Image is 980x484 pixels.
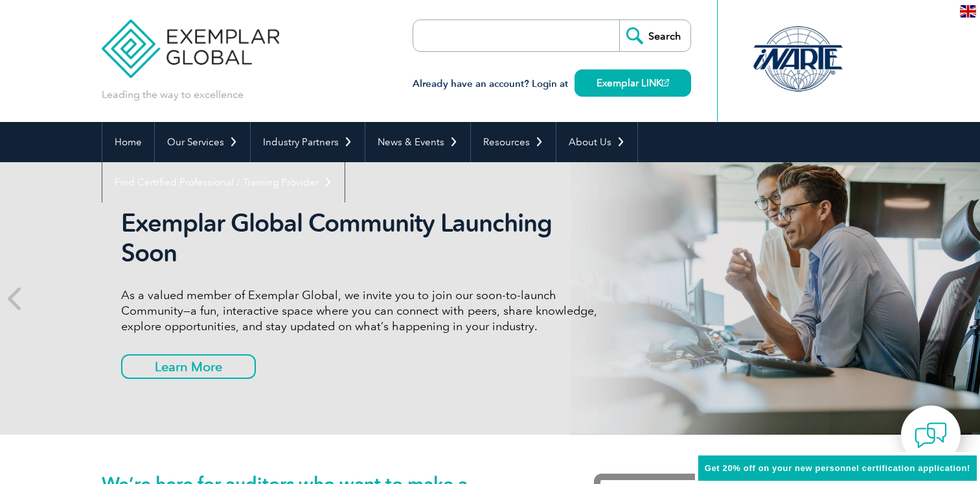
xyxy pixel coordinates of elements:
[121,354,256,379] a: Learn More
[102,122,154,162] a: Home
[155,122,250,162] a: Our Services
[365,122,470,162] a: News & Events
[960,5,976,18] img: en
[102,88,244,102] p: Leading the way to excellence
[251,122,365,162] a: Industry Partners
[471,122,556,162] a: Resources
[102,162,345,202] a: Find Certified Professional / Training Provider
[121,208,607,268] h2: Exemplar Global Community Launching Soon
[575,69,691,97] a: Exemplar LINK
[556,122,637,162] a: About Us
[662,79,669,86] img: open_square.png
[121,287,607,334] p: As a valued member of Exemplar Global, we invite you to join our soon-to-launch Community—a fun, ...
[619,20,690,51] input: Search
[705,463,970,473] span: Get 20% off on your new personnel certification application!
[413,76,691,92] h3: Already have an account? Login at
[915,419,947,452] img: contact-chat.png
